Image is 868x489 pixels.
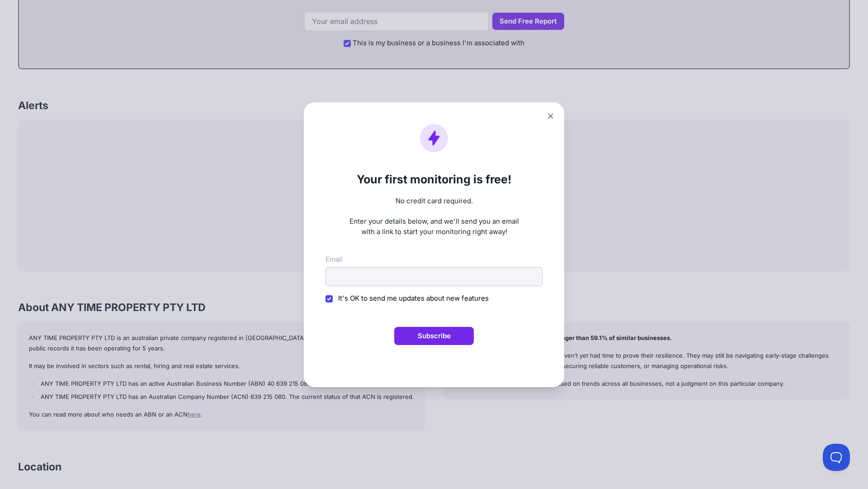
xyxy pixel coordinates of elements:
[338,294,489,302] span: It's OK to send me updates about new features
[325,196,542,206] p: No credit card required.
[325,254,343,265] label: Email
[823,444,850,471] iframe: Toggle Customer Support
[325,216,542,237] p: Enter your details below, and we'll send you an email with a link to start your monitoring right ...
[394,327,474,345] button: Subscribe
[325,173,542,186] h2: Your first monitoring is free!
